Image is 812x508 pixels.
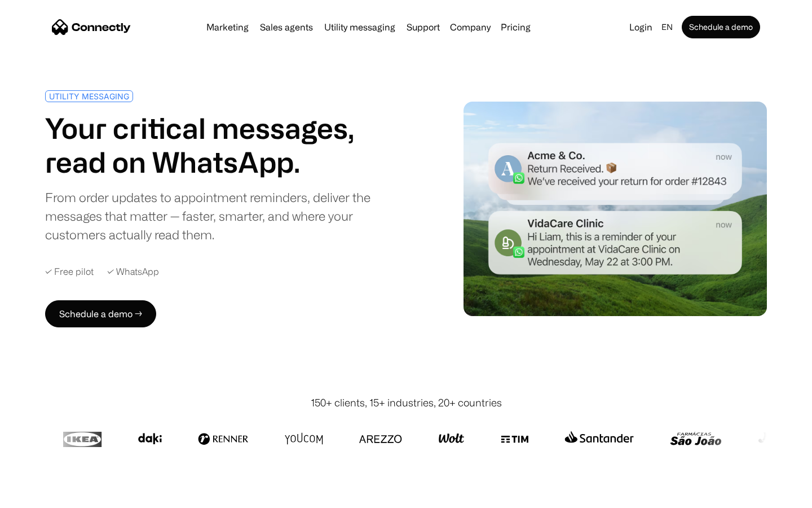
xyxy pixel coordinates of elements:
a: Support [402,23,444,32]
a: Utility messaging [320,23,400,32]
a: Pricing [496,23,535,32]
div: UTILITY MESSAGING [49,92,129,100]
aside: Language selected: English [11,487,68,504]
a: Login [625,19,657,35]
a: Sales agents [255,23,317,32]
div: 150+ clients, 15+ industries, 20+ countries [311,395,502,410]
div: en [661,19,673,35]
div: ✓ Free pilot [45,266,94,277]
a: Schedule a demo → [45,300,156,327]
div: Company [450,19,491,35]
div: ✓ WhatsApp [107,266,159,277]
h1: Your critical messages, read on WhatsApp. [45,111,401,179]
a: Schedule a demo [682,16,760,38]
div: From order updates to appointment reminders, deliver the messages that matter — faster, smarter, ... [45,188,401,244]
ul: Language list [23,488,68,504]
a: Marketing [202,23,253,32]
